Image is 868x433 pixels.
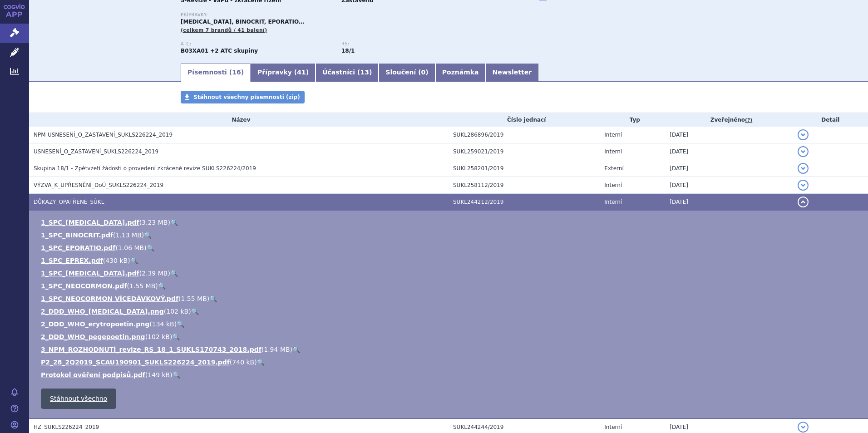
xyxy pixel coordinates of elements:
th: Název [29,113,449,127]
li: ( ) [41,269,859,278]
a: 🔍 [158,282,166,290]
a: 🔍 [130,257,138,264]
span: 1.13 MB [115,231,141,239]
span: 41 [297,69,306,76]
strong: +2 ATC skupiny [210,48,258,54]
span: 1.06 MB [118,244,144,251]
li: ( ) [41,345,859,354]
a: 🔍 [172,333,180,340]
span: Skupina 18/1 - Zpětvzetí žádosti o provedení zkrácené revize SUKLS226224/2019 [34,165,256,172]
th: Detail [793,113,868,127]
td: [DATE] [665,194,793,211]
a: 🔍 [173,371,180,379]
li: ( ) [41,320,859,329]
span: Interní [604,148,622,155]
span: [MEDICAL_DATA], BINOCRIT, EPORATIO… [181,19,304,25]
a: 🔍 [191,308,199,315]
span: Stáhnout všechny písemnosti (zip) [193,94,300,100]
li: ( ) [41,307,859,316]
li: ( ) [41,358,859,367]
p: Přípravky: [181,12,502,18]
a: 🔍 [292,346,300,353]
a: 2_DDD_WHO_pegepoetin.png [41,333,145,340]
a: 🔍 [170,219,178,226]
button: detail [798,129,809,140]
td: SUKL258201/2019 [449,160,600,177]
span: (celkem 7 brandů / 41 balení) [181,27,267,33]
a: 2_DDD_WHO_erytropoetin.png [41,320,149,328]
span: 430 kB [105,257,128,264]
button: detail [798,146,809,157]
a: P2_28_2Q2019_SCAU190901_SUKLS226224_2019.pdf [41,359,230,366]
span: 3.23 MB [142,219,168,226]
a: Přípravky (41) [251,64,316,82]
span: 1.55 MB [129,282,155,290]
td: SUKL244212/2019 [449,194,600,211]
li: ( ) [41,332,859,341]
abbr: (?) [745,117,752,123]
a: 🔍 [144,231,152,239]
th: Typ [600,113,665,127]
button: detail [798,163,809,174]
strong: faktory stimulující erytropoézu, parent. [341,48,355,54]
td: SUKL286896/2019 [449,127,600,143]
button: detail [798,422,809,433]
a: Protokol ověření podpisů.pdf [41,371,145,379]
button: detail [798,197,809,207]
p: ATC: [181,41,332,47]
p: RS: [341,41,493,47]
span: 0 [421,69,426,76]
span: USNESENÍ_O_ZASTAVENÍ_SUKLS226224_2019 [34,148,158,155]
a: Písemnosti (16) [181,64,251,82]
span: 149 kB [148,371,170,379]
a: 1_SPC_NEOCORMON VÍCEDÁVKOVÝ.pdf [41,295,178,302]
a: 🔍 [257,359,265,366]
a: 2_DDD_WHO_[MEDICAL_DATA].png [41,308,164,315]
a: Stáhnout všechny písemnosti (zip) [181,91,305,103]
a: 1_SPC_[MEDICAL_DATA].pdf [41,270,139,277]
a: 🔍 [170,270,178,277]
span: Interní [604,132,622,138]
a: 1_SPC_EPREX.pdf [41,257,103,264]
span: Interní [604,199,622,205]
span: 740 kB [232,359,254,366]
a: 1_SPC_BINOCRIT.pdf [41,231,113,239]
td: SUKL258112/2019 [449,177,600,194]
a: 1_SPC_NEOCORMON.pdf [41,282,127,290]
li: ( ) [41,231,859,240]
a: 3_NPM_ROZHODNUTÍ_revize_RS_18_1_SUKLS170743_2018.pdf [41,346,261,353]
span: NPM-USNESENÍ_O_ZASTAVENÍ_SUKLS226224_2019 [34,132,173,138]
span: 1.94 MB [264,346,290,353]
a: 🔍 [147,244,154,251]
td: SUKL259021/2019 [449,143,600,160]
button: detail [798,180,809,191]
a: 1_SPC_[MEDICAL_DATA].pdf [41,219,139,226]
span: DŮKAZY_OPATŘENÉ_SÚKL [34,199,104,205]
a: Newsletter [486,64,539,82]
li: ( ) [41,370,859,379]
a: 🔍 [209,295,217,302]
li: ( ) [41,281,859,290]
span: Interní [604,424,622,430]
span: 102 kB [166,308,188,315]
span: HZ_SUKLS226224_2019 [34,424,99,430]
li: ( ) [41,294,859,303]
span: 134 kB [152,320,174,328]
span: Interní [604,182,622,188]
li: ( ) [41,218,859,227]
a: 1_SPC_EPORATIO.pdf [41,244,115,251]
strong: ERYTROPOETIN [181,48,208,54]
span: 102 kB [148,333,170,340]
span: 16 [232,69,241,76]
li: ( ) [41,243,859,252]
span: 2.39 MB [142,270,168,277]
span: VÝZVA_K_UPŘESNĚNÍ_DoÚ_SUKLS226224_2019 [34,182,163,188]
span: 13 [360,69,369,76]
td: [DATE] [665,160,793,177]
li: ( ) [41,256,859,265]
a: Poznámka [435,64,486,82]
td: [DATE] [665,127,793,143]
td: [DATE] [665,177,793,194]
a: Účastníci (13) [316,64,379,82]
a: 🔍 [177,320,184,328]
